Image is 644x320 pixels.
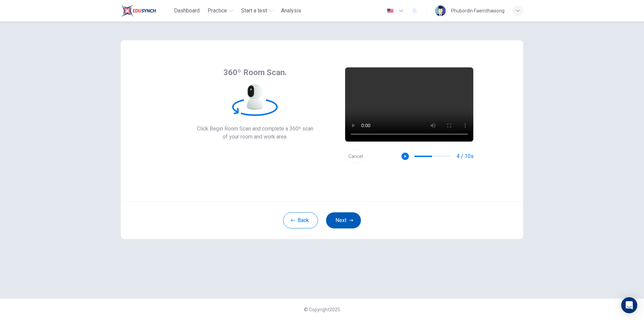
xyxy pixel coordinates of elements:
button: Next [326,212,361,228]
button: Analysis [278,5,304,17]
button: Practice [205,5,236,17]
span: 4 / 10s [457,152,474,160]
a: Train Test logo [121,4,171,17]
span: Practice [208,7,227,15]
span: 360º Room Scan. [223,67,287,78]
span: Start a test [241,7,267,15]
span: Dashboard [174,7,200,15]
button: Back [283,212,318,228]
img: en [386,8,394,13]
button: Dashboard [171,5,202,17]
button: Start a test [238,5,276,17]
span: Click Begin Room Scan and complete a 360º scan [197,125,313,133]
img: Profile picture [435,5,446,16]
span: © Copyright 2025 [304,307,340,312]
button: Cancel [345,150,366,163]
div: Phubordin Faemthaisong [451,7,504,15]
span: Analysis [281,7,301,15]
span: of your room and work area. [197,133,313,141]
img: Train Test logo [121,4,156,17]
div: Open Intercom Messenger [621,297,637,313]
